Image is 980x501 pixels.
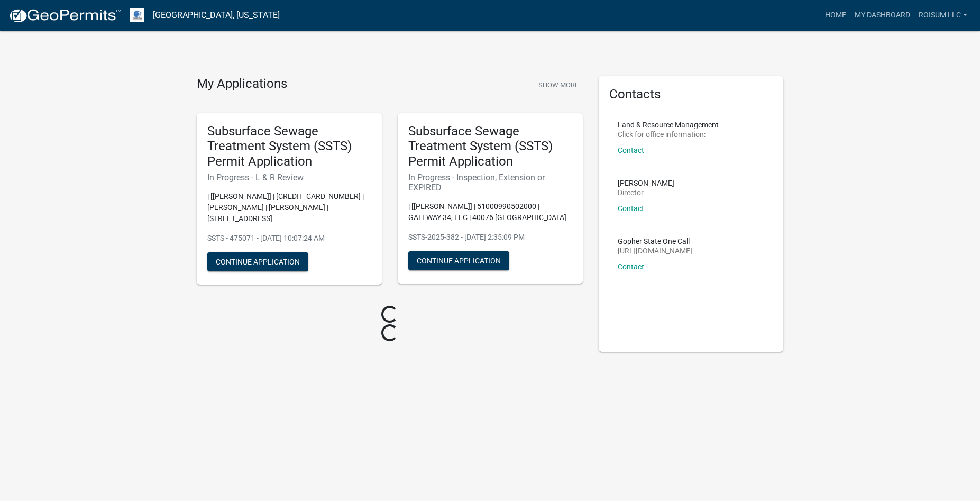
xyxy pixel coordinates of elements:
[850,5,914,25] a: My Dashboard
[207,191,371,224] p: | [[PERSON_NAME]] | [CREDIT_CARD_NUMBER] | [PERSON_NAME] | [PERSON_NAME] | [STREET_ADDRESS]
[821,5,850,25] a: Home
[197,76,287,92] h4: My Applications
[534,76,583,94] button: Show More
[207,233,371,244] p: SSTS - 475071 - [DATE] 10:07:24 AM
[153,6,280,24] a: [GEOGRAPHIC_DATA], [US_STATE]
[207,172,371,183] h6: In Progress - L & R Review
[618,262,644,271] a: Contact
[130,8,144,22] img: Otter Tail County, Minnesota
[618,204,644,213] a: Contact
[618,179,674,187] p: [PERSON_NAME]
[408,124,572,169] h5: Subsurface Sewage Treatment System (SSTS) Permit Application
[914,5,972,25] a: Roisum LLC
[618,131,719,138] p: Click for office information:
[408,232,572,243] p: SSTS-2025-382 - [DATE] 2:35:09 PM
[609,87,773,102] h5: Contacts
[408,251,509,270] button: Continue Application
[207,124,371,169] h5: Subsurface Sewage Treatment System (SSTS) Permit Application
[618,146,644,154] a: Contact
[618,238,692,245] p: Gopher State One Call
[207,252,308,271] button: Continue Application
[618,189,674,196] p: Director
[408,172,572,193] h6: In Progress - Inspection, Extension or EXPIRED
[408,201,572,223] p: | [[PERSON_NAME]] | 51000990502000 | GATEWAY 34, LLC | 40076 [GEOGRAPHIC_DATA]
[618,121,719,129] p: Land & Resource Management
[618,247,692,254] p: [URL][DOMAIN_NAME]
